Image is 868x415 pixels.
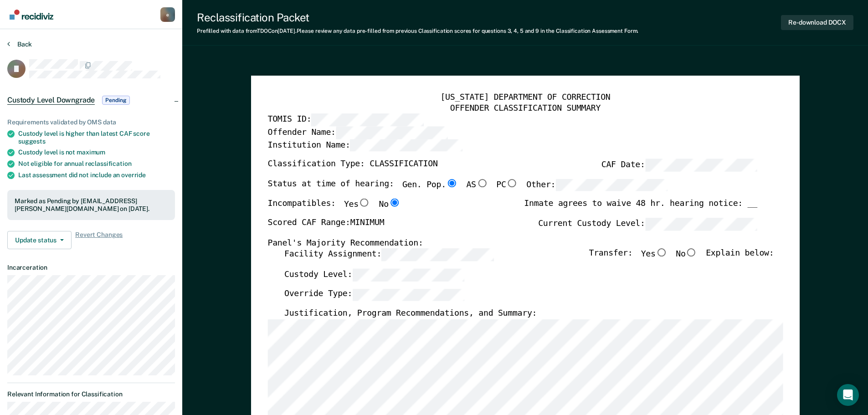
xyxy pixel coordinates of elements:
button: Re-download DOCX [781,15,853,30]
input: AS [476,179,488,187]
label: AS [466,179,488,192]
div: Custody level is not [18,149,175,156]
label: No [676,249,698,261]
input: Facility Assignment: [381,249,493,261]
div: Requirements validated by OMS data [7,118,175,126]
input: CAF Date: [645,159,757,172]
span: Custody Level Downgrade [7,96,95,105]
div: Reclassification Packet [197,11,638,24]
div: Custody level is higher than latest CAF score [18,130,175,145]
label: TOMIS ID: [267,114,423,127]
label: Yes [344,199,370,210]
input: Custody Level: [352,269,464,282]
div: Inmate agrees to waive 48 hr. hearing notice: __ [524,199,757,218]
input: No [685,249,697,257]
label: Yes [641,249,667,261]
span: maximum [77,149,105,156]
label: Classification Type: CLASSIFICATION [267,159,437,172]
label: Institution Name: [267,139,462,152]
div: Prefilled with data from TDOC on [DATE] . Please review any data pre-filled from previous Classif... [197,28,638,34]
div: Status at time of hearing: [267,179,668,199]
input: Gen. Pop. [446,179,457,187]
div: Transfer: Explain below: [589,249,774,269]
span: reclassification [85,160,132,167]
input: Institution Name: [350,139,462,152]
button: Profile dropdown button [160,7,175,22]
div: Open Intercom Messenger [837,384,859,406]
span: suggests [18,138,46,145]
div: OFFENDER CLASSIFICATION SUMMARY [267,103,783,114]
div: Last assessment did not include an [18,171,175,179]
input: No [388,199,400,207]
button: Back [7,40,32,48]
input: Current Custody Level: [645,218,757,231]
button: Update status [7,231,72,249]
div: Incompatibles: [267,199,401,218]
label: CAF Date: [601,159,757,172]
label: Scored CAF Range: MINIMUM [267,218,384,231]
label: PC [496,179,518,192]
input: TOMIS ID: [311,114,423,127]
label: Other: [526,179,668,192]
span: Pending [102,96,129,105]
label: Gen. Pop. [402,179,457,192]
div: Marked as Pending by [EMAIL_ADDRESS][PERSON_NAME][DOMAIN_NAME] on [DATE]. [15,197,168,213]
label: Current Custody Level: [538,218,757,231]
input: Override Type: [352,288,464,301]
label: Custody Level: [284,269,464,282]
img: Recidiviz [10,10,53,20]
input: Other: [555,179,668,192]
input: PC [506,179,518,187]
input: Offender Name: [335,127,447,139]
label: Facility Assignment: [284,249,493,261]
input: Yes [358,199,370,207]
label: No [379,199,401,210]
label: Justification, Program Recommendations, and Summary: [284,308,536,319]
div: Panel's Majority Recommendation: [267,238,757,249]
label: Offender Name: [267,127,448,139]
span: Revert Changes [75,231,123,249]
label: Override Type: [284,288,464,301]
dt: Relevant Information for Classification [7,390,175,398]
div: [US_STATE] DEPARTMENT OF CORRECTION [267,92,783,103]
span: override [121,171,146,179]
input: Yes [655,249,667,257]
div: e [160,7,175,22]
div: Not eligible for annual [18,160,175,168]
dt: Incarceration [7,264,175,272]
